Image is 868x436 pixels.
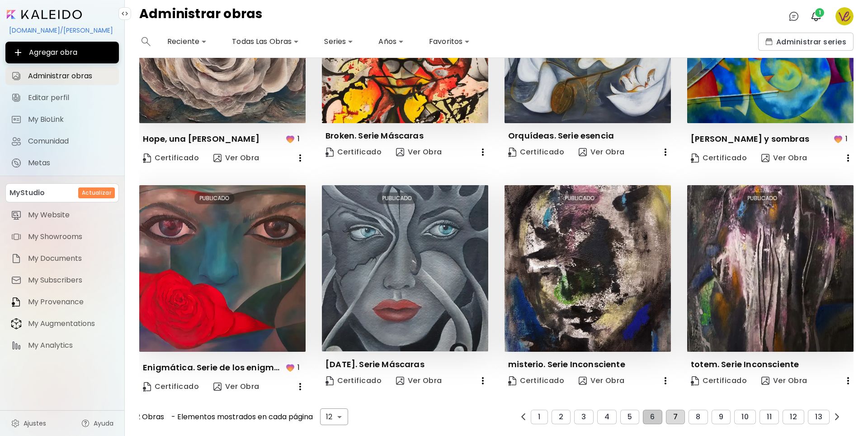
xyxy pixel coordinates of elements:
span: 5 [627,413,632,421]
img: item [11,210,22,220]
p: totem. Serie Inconsciente [691,359,799,370]
button: 7 [666,410,685,424]
div: Todas Las Obras [228,34,302,49]
span: 7 [673,413,678,421]
img: view-art [213,383,222,391]
p: Broken. Serie Máscaras [325,130,424,141]
a: CertificateCertificado [505,143,568,161]
img: favorites [285,134,296,144]
span: 3 [581,413,586,421]
img: Certificate [325,376,334,386]
img: Certificate [691,376,699,386]
img: Certificate [143,382,151,392]
img: item [11,318,22,330]
div: PUBLICADO [194,192,235,204]
span: 13 [815,413,822,421]
img: Certificate [508,376,516,386]
div: [DOMAIN_NAME]/[PERSON_NAME] [5,23,119,38]
span: My Augmentations [28,319,113,328]
img: thumbnail [505,185,671,352]
img: Certificate [143,153,151,163]
a: Ajustes [5,414,52,432]
img: Metas icon [11,158,22,168]
div: Favoritos [425,34,473,49]
img: view-art [761,377,769,385]
img: item [11,275,22,286]
img: item [11,340,22,351]
img: bellIcon [811,11,821,22]
img: Administrar obras icon [11,71,22,81]
button: 10 [734,410,756,424]
span: Ver Obra [213,153,259,163]
button: 11 [759,410,779,424]
div: Series [321,34,357,49]
a: itemMy Provenance [5,293,119,311]
span: Ver Obra [579,147,625,157]
p: Orquídeas. Serie esencia [508,130,614,141]
span: Ajustes [24,419,46,428]
span: 8 [696,413,700,421]
span: Ayuda [94,419,113,428]
span: 4 [604,413,609,421]
span: Administrar series [765,37,846,47]
p: 1 [297,133,300,144]
button: prev [518,411,529,422]
span: Certificado [143,382,199,392]
p: [PERSON_NAME] y sombras [691,134,809,144]
img: search [142,37,151,46]
img: collections [765,38,773,45]
img: Editar perfil icon [11,92,22,103]
span: 1 [538,413,540,421]
p: 1 [845,133,848,144]
img: settings [11,419,20,428]
img: view-art [579,377,587,385]
div: Reciente [164,34,210,49]
a: itemMy Subscribers [5,271,119,289]
span: Ver Obra [761,376,807,386]
button: 9 [712,410,731,424]
span: Certificado [143,153,199,163]
button: view-artVer Obra [392,372,446,390]
button: 12 [783,410,804,424]
span: 1 [815,8,824,17]
p: Enigmática. Serie de los enigmas [143,362,283,373]
button: bellIcon1 [808,9,824,24]
button: favorites1 [830,130,854,147]
button: 1 [531,410,547,424]
span: Agregar obra [13,47,112,58]
div: PUBLICADO [560,192,600,204]
a: itemMy Showrooms [5,228,119,246]
span: Certificado [325,147,382,157]
img: Comunidad icon [11,136,22,147]
span: Ver Obra [579,376,625,386]
a: Comunidad iconComunidad [5,132,119,150]
img: chatIcon [788,11,799,22]
span: 12 [790,413,797,421]
a: Administrar obras iconAdministrar obras [5,67,119,85]
button: favorites1 [283,130,306,147]
span: My Subscribers [28,276,113,285]
span: My Showrooms [28,232,113,241]
img: Certificate [508,148,516,157]
button: Agregar obra [5,42,119,63]
a: CertificateCertificado [139,378,203,396]
a: Editar perfil iconEditar perfil [5,89,119,107]
img: help [81,419,90,428]
p: 1 [297,362,300,373]
img: thumbnail [687,185,854,352]
button: 4 [597,410,617,424]
a: itemMy Analytics [5,336,119,355]
img: view-art [761,154,769,162]
button: 2 [552,410,571,424]
button: view-artVer Obra [575,143,628,161]
a: itemMy Website [5,206,119,224]
p: Hope, una [PERSON_NAME] [143,134,259,144]
button: favorites1 [283,359,306,376]
p: MyStudio [9,187,45,198]
img: view-art [396,148,404,156]
span: 9 [719,413,723,421]
p: misterio. Serie Inconsciente [508,359,625,370]
button: 5 [620,410,639,424]
span: Metas [28,158,113,168]
a: completeMetas iconMetas [5,154,119,172]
